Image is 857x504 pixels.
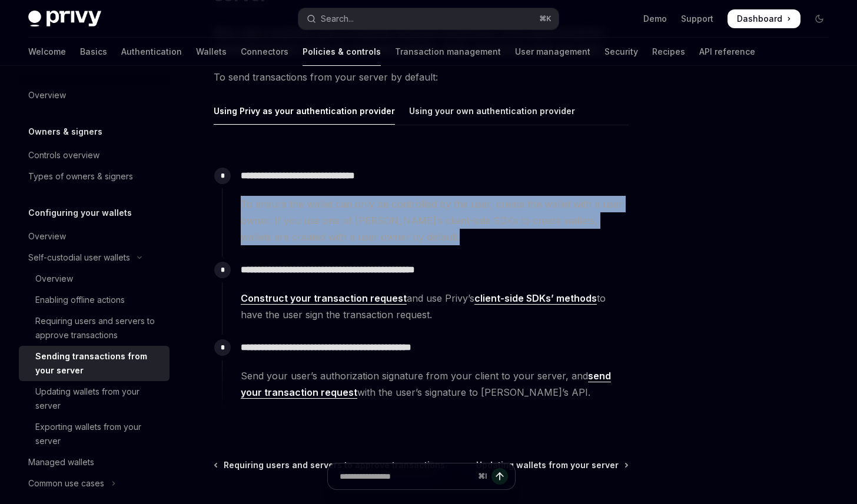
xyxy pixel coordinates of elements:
[28,125,102,139] h5: Owners & signers
[19,247,170,268] button: Toggle Self-custodial user wallets section
[19,289,170,311] a: Enabling offline actions
[19,346,170,381] a: Sending transactions from your server
[28,11,101,27] img: dark logo
[19,452,170,473] a: Managed wallets
[215,459,445,471] a: Requiring users and servers to approve transactions
[19,166,170,187] a: Types of owners & signers
[28,455,94,469] div: Managed wallets
[28,251,130,265] div: Self-custodial user wallets
[19,268,170,289] a: Overview
[604,38,638,66] a: Security
[476,459,627,471] a: Updating wallets from your server
[19,473,170,494] button: Toggle Common use cases section
[224,459,445,471] span: Requiring users and servers to approve transactions
[340,463,473,489] input: Ask a question...
[681,13,713,25] a: Support
[241,368,628,400] span: Send your user’s authorization signature from your client to your server, and with the user’s sig...
[214,69,629,85] span: To send transactions from your server by default:
[19,145,170,166] a: Controls overview
[241,290,628,323] span: and use Privy’s to have the user sign the transaction request.
[28,88,66,102] div: Overview
[28,206,132,220] h5: Configuring your wallets
[241,38,288,66] a: Connectors
[298,8,559,29] button: Open search
[196,38,227,66] a: Wallets
[35,385,162,413] div: Updating wallets from your server
[19,311,170,346] a: Requiring users and servers to approve transactions
[19,85,170,106] a: Overview
[35,272,73,286] div: Overview
[28,38,66,66] a: Welcome
[321,12,354,26] div: Search...
[515,38,590,66] a: User management
[19,416,170,452] a: Exporting wallets from your server
[395,38,501,66] a: Transaction management
[121,38,182,66] a: Authentication
[80,38,107,66] a: Basics
[241,196,628,245] span: To ensure the wallet can only be controlled by the user, create the wallet with a user owner. If ...
[28,229,66,243] div: Overview
[35,293,125,307] div: Enabling offline actions
[409,97,575,125] div: Using your own authentication provider
[19,381,170,416] a: Updating wallets from your server
[476,459,619,471] span: Updating wallets from your server
[737,13,782,25] span: Dashboard
[35,420,162,448] div: Exporting wallets from your server
[214,97,395,125] div: Using Privy as your authentication provider
[539,14,552,24] span: ⌘ K
[28,148,99,162] div: Controls overview
[474,292,597,305] a: client-side SDKs’ methods
[728,9,800,28] a: Dashboard
[241,292,407,305] a: Construct your transaction request
[491,468,508,485] button: Send message
[652,38,685,66] a: Recipes
[28,476,104,490] div: Common use cases
[35,314,162,342] div: Requiring users and servers to approve transactions
[28,169,133,183] div: Types of owners & signers
[810,9,829,28] button: Toggle dark mode
[19,226,170,247] a: Overview
[303,38,381,66] a: Policies & controls
[699,38,755,66] a: API reference
[643,13,667,25] a: Demo
[35,349,162,378] div: Sending transactions from your server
